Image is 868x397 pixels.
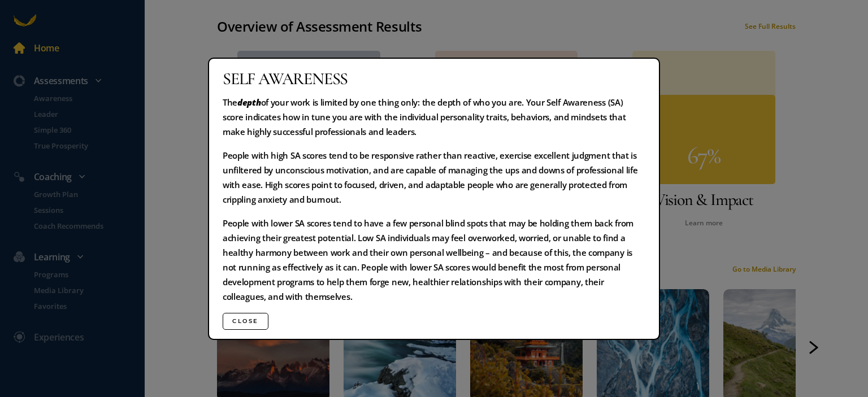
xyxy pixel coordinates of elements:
p: People with lower SA scores tend to have a few personal blind spots that may be holding them back... [223,216,645,304]
span: Self Awareness [223,68,348,90]
button: Close [223,313,268,330]
p: People with high SA scores tend to be responsive rather than reactive, exercise excellent judgmen... [223,148,645,207]
em: depth [237,97,261,108]
p: The of your work is limited by one thing only: the depth of who you are. Your Self Awareness (SA)... [223,95,645,139]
